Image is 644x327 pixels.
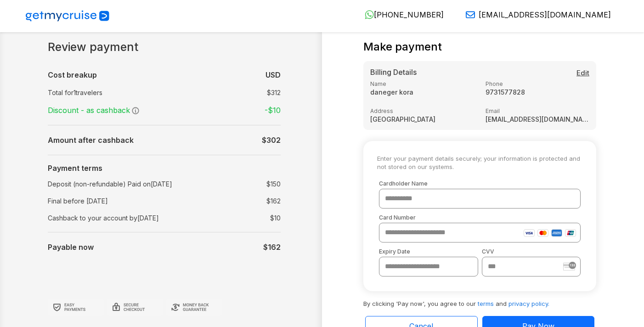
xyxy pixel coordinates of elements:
td: : [199,238,204,256]
strong: [GEOGRAPHIC_DATA] [370,115,475,123]
small: Enter your payment details securely; your information is protected and not stored on our systems. [377,155,582,171]
img: WhatsApp [365,10,374,19]
h5: Billing Details [370,68,589,77]
td: : [199,66,204,84]
span: [EMAIL_ADDRESS][DOMAIN_NAME] [479,10,611,19]
label: Address [370,107,475,114]
td: $ 10 [217,211,281,225]
b: $162 [263,242,281,252]
label: Expiry Date [379,248,478,255]
h1: Review payment [48,40,281,54]
strong: daneger kora [370,88,475,96]
label: Phone [486,80,590,87]
p: By clicking 'Pay now', you agree to our and [363,291,596,309]
td: Final before [DATE] [48,192,199,209]
label: Email [486,107,590,114]
b: Payable now [48,242,94,252]
strong: [EMAIL_ADDRESS][DOMAIN_NAME] [486,115,590,123]
a: privacy policy. [508,300,549,307]
label: Cardholder Name [379,180,581,187]
td: : [199,101,204,119]
h4: Make payment [363,40,442,54]
strong: -$ 10 [265,106,281,115]
a: [EMAIL_ADDRESS][DOMAIN_NAME] [458,10,611,19]
b: Cost breakup [48,70,97,79]
td: : [199,84,204,101]
span: Discount - as cashback [48,106,131,115]
td: : [199,131,204,149]
td: : [199,192,204,209]
td: Cashback to your account by [DATE] [48,209,199,226]
img: card-icons [524,229,576,237]
td: : [199,175,204,192]
label: CVV [482,248,581,255]
b: Amount after cashback [48,135,134,145]
b: Payment terms [48,163,102,173]
a: terms [478,300,494,307]
b: USD [266,70,281,79]
td: Deposit (non-refundable) Paid on [DATE] [48,175,199,192]
label: Name [370,80,475,87]
strong: 9731577828 [486,88,590,96]
label: Card Number [379,214,581,221]
td: : [199,209,204,226]
img: Email [466,10,475,19]
button: Edit [576,68,589,79]
td: Total for 1 travelers [48,84,199,101]
img: stripe [563,262,576,271]
td: $ 312 [217,86,281,99]
td: $ 162 [217,194,281,208]
a: [PHONE_NUMBER] [357,10,444,19]
b: $ 302 [262,135,281,145]
td: $ 150 [217,177,281,191]
span: [PHONE_NUMBER] [374,10,444,19]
